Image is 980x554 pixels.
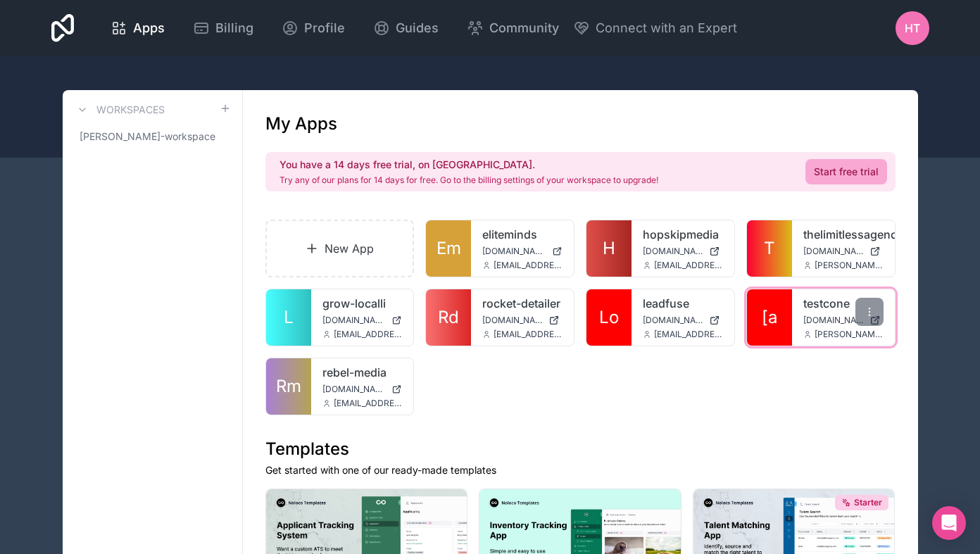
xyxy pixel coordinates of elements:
h1: Templates [265,438,896,460]
span: [EMAIL_ADDRESS][DOMAIN_NAME] [654,329,723,340]
a: [a [747,289,792,346]
span: [a [762,306,777,329]
a: [DOMAIN_NAME] [803,315,884,326]
a: Billing [182,13,265,44]
a: eliteminds [482,226,563,243]
a: Lo [586,289,632,346]
span: [PERSON_NAME][EMAIL_ADDRESS][DOMAIN_NAME] [815,329,884,340]
a: [DOMAIN_NAME] [643,246,723,257]
a: grow-localli [322,295,403,312]
h2: You have a 14 days free trial, on [GEOGRAPHIC_DATA]. [279,158,658,172]
span: [DOMAIN_NAME] [322,315,387,326]
a: Profile [270,13,356,44]
div: Open Intercom Messenger [932,506,966,540]
a: thelimitlessagency [803,226,884,243]
span: HT [905,20,920,37]
span: [EMAIL_ADDRESS][DOMAIN_NAME] [494,329,563,340]
span: Billing [215,18,253,38]
span: [PERSON_NAME]-workspace [80,130,215,144]
a: New App [265,220,415,277]
a: Workspaces [74,101,165,118]
a: Rd [426,289,471,346]
a: [DOMAIN_NAME] [643,315,723,326]
span: [EMAIL_ADDRESS][DOMAIN_NAME] [334,398,403,409]
h1: My Apps [265,113,337,135]
span: [DOMAIN_NAME] [643,315,703,326]
button: Connect with an Expert [573,18,737,38]
a: hopskipmedia [643,226,723,243]
span: [EMAIL_ADDRESS][DOMAIN_NAME] [494,260,563,271]
span: Apps [133,18,165,38]
p: Get started with one of our ready-made templates [265,463,896,477]
span: Connect with an Expert [596,18,737,38]
a: rocket-detailer [482,295,563,312]
span: [DOMAIN_NAME] [482,246,546,257]
a: Start free trial [805,159,887,184]
span: Rm [276,375,301,398]
span: [PERSON_NAME][EMAIL_ADDRESS][DOMAIN_NAME] [815,260,884,271]
a: Em [426,220,471,277]
span: T [764,237,775,260]
span: [DOMAIN_NAME] [482,315,543,326]
a: [DOMAIN_NAME] [322,384,403,395]
span: Starter [854,497,882,508]
a: Rm [266,358,311,415]
span: Lo [599,306,619,329]
a: leadfuse [643,295,723,312]
a: [DOMAIN_NAME] [482,315,563,326]
span: Em [436,237,461,260]
a: [DOMAIN_NAME] [322,315,403,326]
span: Guides [396,18,439,38]
span: Rd [438,306,459,329]
span: [EMAIL_ADDRESS][DOMAIN_NAME] [654,260,723,271]
a: Apps [99,13,176,44]
h3: Workspaces [96,103,165,117]
p: Try any of our plans for 14 days for free. Go to the billing settings of your workspace to upgrade! [279,175,658,186]
span: [DOMAIN_NAME] [803,246,864,257]
a: Community [456,13,570,44]
span: H [603,237,615,260]
a: T [747,220,792,277]
a: rebel-media [322,364,403,381]
a: L [266,289,311,346]
a: [DOMAIN_NAME] [482,246,563,257]
span: [DOMAIN_NAME] [322,384,387,395]
span: Profile [304,18,345,38]
a: [DOMAIN_NAME] [803,246,884,257]
a: Guides [362,13,450,44]
span: [DOMAIN_NAME] [803,315,864,326]
a: H [586,220,632,277]
a: testcone [803,295,884,312]
span: L [284,306,294,329]
a: [PERSON_NAME]-workspace [74,124,231,149]
span: Community [489,18,559,38]
span: [EMAIL_ADDRESS][DOMAIN_NAME] [334,329,403,340]
span: [DOMAIN_NAME] [643,246,703,257]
